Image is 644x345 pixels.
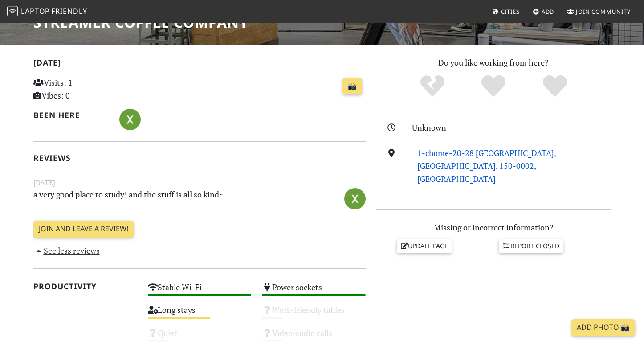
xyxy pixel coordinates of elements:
[342,78,362,95] a: 📸
[463,74,524,99] div: Yes
[257,280,371,303] div: Power sockets
[7,6,18,16] img: LaptopFriendly
[542,8,554,16] span: Add
[119,113,141,124] span: Xue Xie
[28,188,314,208] p: a very good place to study! and the stuff is all so kind~
[524,74,586,99] div: Definitely!
[499,239,563,253] a: Report closed
[563,4,634,20] a: Join Community
[143,303,257,325] div: Long stays
[529,4,558,20] a: Add
[576,8,631,16] span: Join Community
[412,121,616,134] div: Unknown
[571,319,635,336] a: Add Photo 📸
[33,58,366,71] h2: [DATE]
[33,221,134,238] a: Join and leave a review!
[376,221,611,234] p: Missing or incorrect information?
[501,8,520,16] span: Cities
[28,177,371,188] small: [DATE]
[344,188,366,209] img: 3758-xue.jpg
[397,239,452,253] a: Update page
[21,6,50,16] span: Laptop
[119,109,141,130] img: 3758-xue.jpg
[7,4,87,20] a: LaptopFriendly LaptopFriendly
[489,4,523,20] a: Cities
[402,74,463,99] div: No
[33,245,100,256] a: See less reviews
[143,280,257,303] div: Stable Wi-Fi
[33,153,366,163] h2: Reviews
[257,303,371,325] div: Work-friendly tables
[33,111,109,120] h2: Been here
[344,192,366,203] span: Xue Xie
[33,14,249,31] h1: Streamer Coffee Company
[33,76,137,102] p: Visits: 1 Vibes: 0
[51,6,87,16] span: Friendly
[417,148,556,184] a: 1-chōme-20-28 [GEOGRAPHIC_DATA], [GEOGRAPHIC_DATA], 150-0002, [GEOGRAPHIC_DATA]
[33,282,137,291] h2: Productivity
[376,56,611,69] p: Do you like working from here?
